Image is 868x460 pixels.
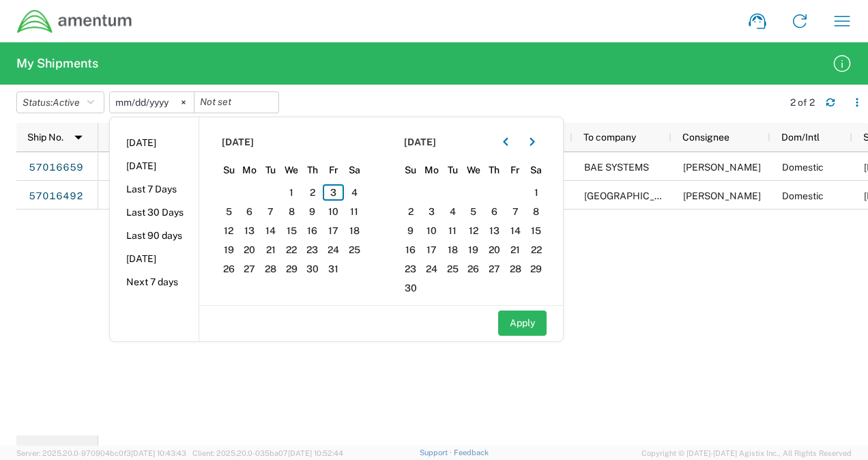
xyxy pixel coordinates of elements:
span: 16 [302,222,323,239]
span: 15 [281,222,302,239]
span: CHRIS CARTER [683,190,761,201]
span: 13 [484,222,505,239]
span: 6 [240,203,261,220]
span: 22 [525,242,547,258]
span: 4 [442,203,463,220]
button: Apply [498,311,547,336]
li: Last 30 Days [110,201,199,224]
span: Dom/Intl [781,132,820,143]
input: Not set [110,92,194,113]
a: Feedback [454,448,489,457]
span: 27 [484,261,505,277]
span: Su [401,164,422,176]
span: To company [583,132,636,143]
span: 18 [344,222,365,239]
span: Fr [323,164,344,176]
li: [DATE] [110,247,199,270]
span: 30 [302,261,323,277]
div: 2 of 2 [790,96,815,109]
span: 30 [401,280,422,296]
h2: My Shipments [16,55,98,72]
span: Active [53,97,80,108]
span: 12 [218,222,240,239]
span: [DATE] [222,136,254,148]
span: 16 [401,242,422,258]
span: 21 [260,242,281,258]
button: Status:Active [16,91,104,113]
span: Tu [260,164,281,176]
span: Sa [344,164,365,176]
span: Tu [442,164,463,176]
span: 20 [484,242,505,258]
span: 5 [463,203,484,220]
img: dyncorp [16,9,133,34]
span: 3 [421,203,442,220]
span: 29 [525,261,547,277]
span: 22 [281,242,302,258]
span: 23 [302,242,323,258]
input: Not set [194,92,278,113]
span: 20 [240,242,261,258]
li: [DATE] [110,154,199,177]
span: Copyright © [DATE]-[DATE] Agistix Inc., All Rights Reserved [641,447,852,459]
span: BEN PETERSON [683,162,761,173]
span: 13 [240,222,261,239]
span: 8 [281,203,302,220]
span: 26 [463,261,484,277]
span: BAE SYSTEMS [584,162,649,173]
span: We [463,164,484,176]
span: 10 [421,222,442,239]
img: arrow-dropdown.svg [68,126,89,148]
span: NAVAL AIR DEPOT [584,190,682,201]
span: 19 [218,242,240,258]
span: Ship No. [27,132,63,143]
span: 29 [281,261,302,277]
span: 17 [421,242,442,258]
span: Su [218,164,240,176]
li: Last 90 days [110,224,199,247]
span: [DATE] 10:52:44 [288,449,343,457]
span: Mo [240,164,261,176]
span: 28 [505,261,526,277]
span: 11 [344,203,365,220]
span: 12 [463,222,484,239]
a: 57016659 [28,157,84,179]
span: 6 [484,203,505,220]
span: Th [302,164,323,176]
span: Fr [505,164,526,176]
span: 24 [421,261,442,277]
span: 10 [323,203,344,220]
span: 9 [302,203,323,220]
span: 2 [401,203,422,220]
span: Sa [525,164,547,176]
span: 15 [525,222,547,239]
span: 4 [344,184,365,201]
span: 1 [525,184,547,201]
span: 24 [323,242,344,258]
a: Support [420,448,454,457]
span: 9 [401,222,422,239]
span: 26 [218,261,240,277]
li: Next 7 days [110,270,199,293]
li: Last 7 Days [110,177,199,201]
span: 25 [442,261,463,277]
span: 18 [442,242,463,258]
span: 25 [344,242,365,258]
span: 19 [463,242,484,258]
span: Domestic [782,190,824,201]
span: 27 [240,261,261,277]
li: [DATE] [110,131,199,154]
span: [DATE] 10:43:43 [131,449,186,457]
span: Server: 2025.20.0-970904bc0f3 [16,449,186,457]
span: Th [484,164,505,176]
span: 21 [505,242,526,258]
span: 1 [281,184,302,201]
a: 57016492 [28,186,84,207]
span: 28 [260,261,281,277]
span: Consignee [682,132,729,143]
span: Client: 2025.20.0-035ba07 [192,449,343,457]
span: 17 [323,222,344,239]
span: 2 [302,184,323,201]
span: 5 [218,203,240,220]
span: 8 [525,203,547,220]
